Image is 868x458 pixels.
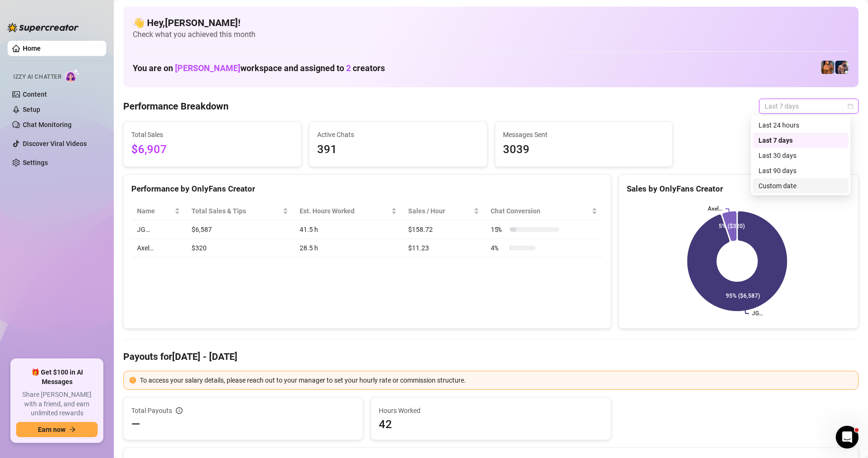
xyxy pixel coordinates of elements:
div: Sales by OnlyFans Creator [627,183,850,195]
span: Izzy AI Chatter [13,73,61,82]
span: 🎁 Get $100 in AI Messages [16,368,98,386]
span: Total Payouts [131,405,172,416]
span: arrow-right [69,426,76,433]
span: calendar [848,103,853,109]
text: Axel… [708,206,722,212]
img: AI Chatter [65,69,80,82]
img: logo-BBDzfeDw.svg [8,23,79,32]
span: 391 [317,141,479,159]
th: Total Sales & Tips [186,202,294,220]
div: Last 7 days [758,135,843,146]
span: $6,907 [131,141,293,159]
th: Sales / Hour [402,202,485,220]
div: Est. Hours Worked [300,206,390,216]
span: Share [PERSON_NAME] with a friend, and earn unlimited rewards [16,390,98,418]
span: Total Sales [131,129,293,140]
div: Last 30 days [758,150,843,161]
span: Messages Sent [503,129,665,140]
span: 2 [346,63,351,73]
div: Last 30 days [753,148,849,163]
span: 42 [379,417,603,432]
a: Settings [23,159,48,166]
span: Name [137,206,173,216]
div: Performance by OnlyFans Creator [131,183,603,195]
div: Custom date [758,181,843,191]
span: Last 7 days [765,99,853,113]
span: Total Sales & Tips [192,206,281,216]
td: Axel… [131,239,186,257]
div: Custom date [753,178,849,193]
td: 28.5 h [294,239,403,257]
text: JG… [752,311,763,317]
td: JG… [131,220,186,239]
span: Hours Worked [379,405,603,416]
span: [PERSON_NAME] [175,63,240,73]
div: Last 7 days [753,133,849,148]
span: 3039 [503,141,665,159]
td: $6,587 [186,220,294,239]
img: JG [821,61,834,74]
div: Last 24 hours [753,118,849,133]
iframe: Intercom live chat [836,426,859,449]
a: Chat Monitoring [23,121,72,128]
span: 15 % [491,224,506,235]
a: Home [23,45,41,52]
span: — [131,417,140,432]
h1: You are on workspace and assigned to creators [133,63,385,73]
span: Check what you achieved this month [133,29,849,40]
span: exclamation-circle [129,377,136,384]
span: info-circle [176,407,183,414]
td: $320 [186,239,294,257]
span: Earn now [38,426,65,433]
div: Last 24 hours [758,120,843,130]
img: Axel [835,61,849,74]
div: Last 90 days [758,165,843,176]
a: Content [23,91,47,98]
td: 41.5 h [294,220,403,239]
a: Discover Viral Videos [23,140,87,147]
th: Name [131,202,186,220]
td: $11.23 [402,239,485,257]
div: Last 90 days [753,163,849,178]
h4: Performance Breakdown [123,100,228,113]
button: Earn nowarrow-right [16,422,98,437]
td: $158.72 [402,220,485,239]
th: Chat Conversion [485,202,603,220]
a: Setup [23,106,40,113]
div: To access your salary details, please reach out to your manager to set your hourly rate or commis... [140,375,852,385]
span: 4 % [491,243,506,253]
h4: Payouts for [DATE] - [DATE] [123,350,859,363]
span: Chat Conversion [491,206,590,216]
span: Sales / Hour [408,206,472,216]
h4: 👋 Hey, [PERSON_NAME] ! [133,16,849,29]
span: Active Chats [317,129,479,140]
